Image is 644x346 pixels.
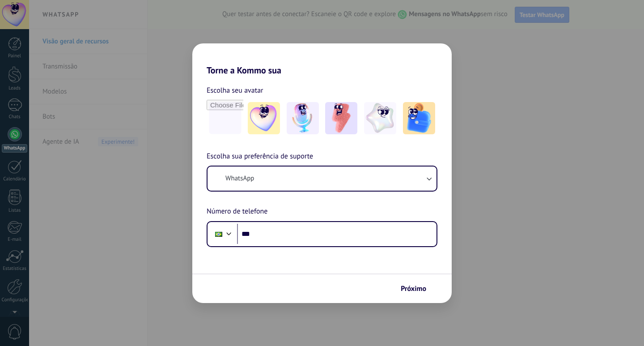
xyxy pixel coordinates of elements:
[401,286,426,292] span: Próximo
[207,151,313,162] span: Escolha sua preferência de suporte
[210,225,227,243] div: Brazil: + 55
[192,43,452,76] h2: Torne a Kommo sua
[207,85,263,96] span: Escolha seu avatar
[397,281,438,296] button: Próximo
[248,102,280,134] img: -1.jpeg
[364,102,396,134] img: -4.jpeg
[287,102,319,134] img: -2.jpeg
[403,102,435,134] img: -5.jpeg
[325,102,357,134] img: -3.jpeg
[225,174,254,183] span: WhatsApp
[207,206,267,218] span: Número de telefone
[208,167,436,191] button: WhatsApp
